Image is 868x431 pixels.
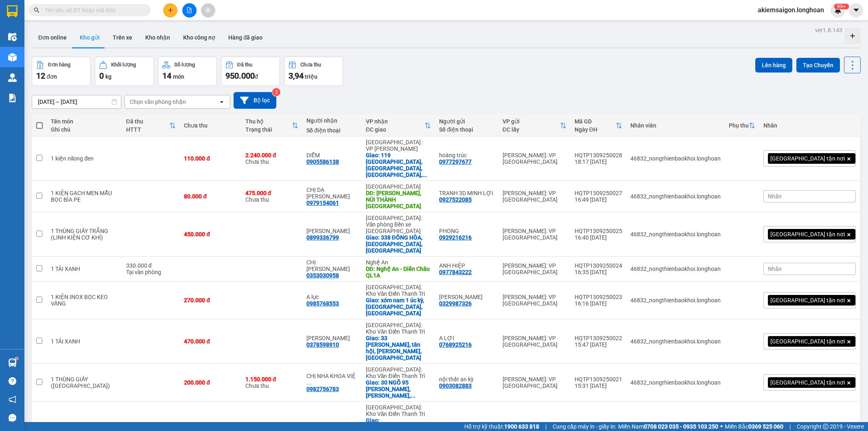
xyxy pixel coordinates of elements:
[422,172,427,178] span: ...
[51,118,118,125] div: Tên món
[553,422,616,431] span: Cung cấp máy in - giấy in:
[575,158,622,165] div: 18:17 [DATE]
[366,190,431,209] div: DĐ: CHU LAI, NÚI THÀNH QUẢNG NAM QL1A
[51,266,118,272] div: 1 TẢI XANH
[306,187,358,200] div: CHỊ DẠ THẢO
[126,126,170,133] div: HTTT
[630,231,721,237] div: 46832_nongthienbaokhoi.longhoan
[503,190,566,203] div: [PERSON_NAME]: VP [GEOGRAPHIC_DATA]
[245,152,298,158] div: 2.240.000 đ
[306,117,358,124] div: Người nhận
[162,71,171,81] span: 14
[575,269,622,275] div: 16:35 [DATE]
[763,122,856,129] div: Nhãn
[173,73,184,80] span: món
[219,99,225,105] svg: open
[439,152,494,158] div: hoàng trúc
[289,71,304,81] span: 3,94
[630,193,721,200] div: 46832_nongthienbaokhoi.longhoan
[575,335,622,341] div: HQTP1309250022
[306,294,358,300] div: A lực
[439,383,472,389] div: 0903082883
[575,196,622,203] div: 16:49 [DATE]
[8,94,17,102] img: solution-icon
[8,358,17,367] img: warehouse-icon
[720,425,723,428] span: ⚪️
[306,127,358,134] div: Số điện thoại
[306,272,339,279] div: 0353030958
[105,73,112,80] span: kg
[306,379,311,386] span: ...
[630,266,721,272] div: 46832_nongthienbaokhoi.longhoan
[366,152,431,178] div: Giao: 119 CHỢ HÀN, TRẦN PHÚ, HẢI CHÂU, ĐÀ NẴNG
[575,294,622,300] div: HQTP1309250023
[849,3,863,18] button: caret-down
[8,33,17,41] img: warehouse-icon
[748,423,783,430] strong: 0369 525 060
[770,379,845,386] span: [GEOGRAPHIC_DATA] tận nơi
[439,190,494,196] div: TRANH 3D MINH LỢI
[630,379,721,386] div: 46832_nongthienbaokhoi.longhoan
[366,322,431,335] div: [GEOGRAPHIC_DATA]: Kho Văn Điển Thanh Trì
[306,300,339,307] div: 0985768553
[51,294,118,307] div: 1 KIỆN INOX BỌC KEO VÀNG
[503,335,566,348] div: [PERSON_NAME]: VP [GEOGRAPHIC_DATA]
[834,7,842,14] img: icon-new-feature
[503,294,566,307] div: [PERSON_NAME]: VP [GEOGRAPHIC_DATA]
[36,71,45,81] span: 12
[51,228,118,241] div: 1 THÙNG GIẤY TRẮNG (LINH KIỆN CƠ KHÍ)
[439,118,494,125] div: Người gửi
[51,338,118,345] div: 1 TẢI XANH
[575,234,622,241] div: 16:40 [DATE]
[789,422,791,431] span: |
[853,7,860,14] span: caret-down
[439,294,494,300] div: minh anh
[770,297,845,304] span: [GEOGRAPHIC_DATA] tận nơi
[306,234,339,241] div: 0899336799
[237,62,252,68] div: Đã thu
[366,284,431,297] div: [GEOGRAPHIC_DATA]: Kho Văn Điển Thanh Trì
[618,422,718,431] span: Miền Nam
[255,73,258,80] span: đ
[411,392,415,399] span: ...
[755,58,792,73] button: Lên hàng
[575,228,622,234] div: HQTP1309250025
[300,62,321,68] div: Chưa thu
[630,338,721,345] div: 46832_nongthienbaokhoi.longhoan
[366,259,431,266] div: Nghệ An
[9,377,16,385] span: question-circle
[770,338,845,345] span: [GEOGRAPHIC_DATA] tận nơi
[45,6,141,15] input: Tìm tên, số ĐT hoặc mã đơn
[158,57,217,86] button: Số lượng14món
[545,422,547,431] span: |
[47,73,57,80] span: đơn
[184,231,237,237] div: 450.000 đ
[575,376,622,383] div: HQTP1309250021
[768,193,782,200] span: Nhãn
[221,57,280,86] button: Đã thu950.000đ
[630,297,721,303] div: 46832_nongthienbaokhoi.longhoan
[725,115,759,136] th: Toggle SortBy
[222,28,269,47] button: Hàng đã giao
[306,341,339,348] div: 0378598910
[439,376,494,383] div: nội thất an kỳ
[225,71,255,81] span: 950.000
[439,126,494,133] div: Số điện thoại
[51,126,118,133] div: Ghi chú
[503,126,560,133] div: ĐC lấy
[796,58,840,73] button: Tạo Chuyến
[51,155,118,162] div: 1 kiện nilong đen
[503,152,566,165] div: [PERSON_NAME]: VP [GEOGRAPHIC_DATA]
[768,266,782,272] span: Nhãn
[575,262,622,269] div: HQTP1309250024
[575,152,622,158] div: HQTP1309250028
[306,200,339,206] div: 0979154061
[571,115,626,136] th: Toggle SortBy
[575,383,622,389] div: 15:31 [DATE]
[439,300,472,307] div: 0329987326
[729,122,749,129] div: Phụ thu
[630,155,721,162] div: 46832_nongthienbaokhoi.longhoan
[366,404,431,417] div: [GEOGRAPHIC_DATA]: Kho Văn Điển Thanh Trì
[205,7,211,13] span: aim
[32,28,73,47] button: Đơn online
